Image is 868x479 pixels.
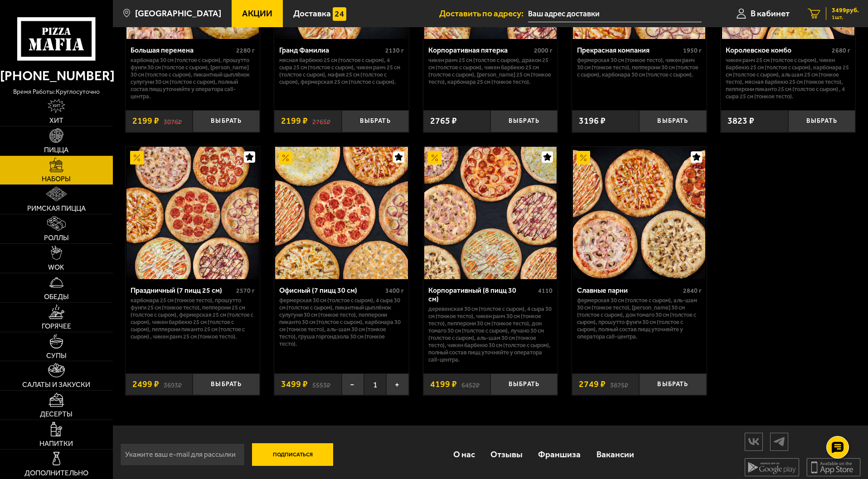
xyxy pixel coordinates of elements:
p: Фермерская 30 см (толстое с сыром), Аль-Шам 30 см (тонкое тесто), [PERSON_NAME] 30 см (толстое с ... [577,297,702,340]
p: Фермерская 30 см (толстое с сыром), 4 сыра 30 см (толстое с сыром), Пикантный цыплёнок сулугуни 3... [279,297,404,348]
span: 2765 ₽ [430,116,457,126]
button: Выбрать [788,110,855,132]
img: Акционный [279,151,292,165]
a: Вакансии [589,440,642,469]
a: АкционныйКорпоративный (8 пицц 30 см) [423,147,558,279]
div: Большая перемена [131,46,234,54]
input: Укажите ваш e-mail для рассылки [120,443,245,466]
span: Санкт-Петербург, Новгородская улица, 20 [528,5,702,22]
span: 2000 г [534,47,553,54]
div: Прекрасная компания [577,46,681,54]
a: АкционныйСлавные парни [572,147,707,279]
p: Карбонара 25 см (тонкое тесто), Прошутто Фунги 25 см (тонкое тесто), Пепперони 25 см (толстое с с... [131,297,255,340]
div: Корпоративная пятерка [428,46,532,54]
span: 2840 г [683,287,702,295]
p: Чикен Ранч 25 см (толстое с сыром), Дракон 25 см (толстое с сыром), Чикен Барбекю 25 см (толстое ... [428,57,553,86]
button: Выбрать [490,110,558,132]
span: 3499 ₽ [281,380,308,389]
span: Римская пицца [27,205,86,212]
button: + [386,373,408,396]
span: 4110 [538,287,553,295]
span: 3823 ₽ [727,116,754,126]
s: 3076 ₽ [164,116,182,126]
p: Чикен Ранч 25 см (толстое с сыром), Чикен Барбекю 25 см (толстое с сыром), Карбонара 25 см (толст... [726,57,850,100]
div: Славные парни [577,286,681,295]
button: Выбрать [490,373,558,396]
p: Карбонара 30 см (толстое с сыром), Прошутто Фунги 30 см (толстое с сыром), [PERSON_NAME] 30 см (т... [131,57,255,100]
img: Корпоративный (8 пицц 30 см) [424,147,557,279]
a: АкционныйПраздничный (7 пицц 25 см) [126,147,260,279]
div: Корпоративный (8 пицц 30 см) [428,286,536,303]
button: − [342,373,364,396]
span: 2280 г [236,47,255,54]
span: 2499 ₽ [132,380,159,389]
span: Напитки [39,440,73,447]
span: 3499 руб. [832,7,859,14]
s: 2765 ₽ [312,116,330,126]
img: vk [745,434,762,450]
s: 5553 ₽ [312,380,330,389]
button: Подписаться [252,443,334,466]
span: Супы [46,352,67,359]
button: Выбрать [193,110,260,132]
button: Выбрать [639,110,706,132]
img: 15daf4d41897b9f0e9f617042186c801.svg [333,7,346,21]
button: Выбрать [639,373,706,396]
input: Ваш адрес доставки [528,5,702,22]
button: Выбрать [193,373,260,396]
div: Офисный (7 пицц 30 см) [279,286,383,295]
span: 2570 г [236,287,255,295]
span: [GEOGRAPHIC_DATA] [135,9,221,18]
span: Акции [242,9,272,18]
span: 3196 ₽ [579,116,606,126]
s: 3875 ₽ [610,380,628,389]
img: Праздничный (7 пицц 25 см) [126,147,259,279]
div: Гранд Фамилиа [279,46,383,54]
span: 2199 ₽ [132,116,159,126]
span: 1 [364,373,386,396]
span: 3400 г [385,287,404,295]
span: Наборы [42,175,71,183]
span: Дополнительно [24,469,88,477]
span: Обеды [44,293,69,300]
span: Салаты и закуски [22,381,90,388]
span: Доставка [293,9,331,18]
span: 2680 г [832,47,850,54]
span: Роллы [44,234,69,242]
span: 1 шт. [832,15,859,20]
span: Десерты [40,411,73,418]
img: Акционный [577,151,590,165]
span: 2749 ₽ [579,380,606,389]
div: Праздничный (7 пицц 25 см) [131,286,234,295]
img: tg [771,434,788,450]
span: Горячее [42,323,71,330]
p: Мясная Барбекю 25 см (толстое с сыром), 4 сыра 25 см (толстое с сыром), Чикен Ранч 25 см (толстое... [279,57,404,86]
span: Хит [49,117,63,124]
img: Акционный [130,151,144,165]
s: 6452 ₽ [461,380,480,389]
button: Выбрать [342,110,409,132]
span: Пицца [44,146,68,154]
span: WOK [48,264,64,271]
span: В кабинет [751,9,790,18]
img: Акционный [428,151,441,165]
div: Королевское комбо [726,46,829,54]
a: АкционныйОфисный (7 пицц 30 см) [274,147,409,279]
span: 4199 ₽ [430,380,457,389]
a: Франшиза [530,440,588,469]
span: 1950 г [683,47,702,54]
span: 2199 ₽ [281,116,308,126]
a: О нас [445,440,482,469]
span: Доставить по адресу: [439,9,528,18]
a: Отзывы [483,440,530,469]
img: Офисный (7 пицц 30 см) [275,147,407,279]
s: 3693 ₽ [164,380,182,389]
span: 2130 г [385,47,404,54]
p: Фермерская 30 см (тонкое тесто), Чикен Ранч 30 см (тонкое тесто), Пепперони 30 см (толстое с сыро... [577,57,702,78]
img: Славные парни [573,147,705,279]
p: Деревенская 30 см (толстое с сыром), 4 сыра 30 см (тонкое тесто), Чикен Ранч 30 см (тонкое тесто)... [428,305,553,363]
